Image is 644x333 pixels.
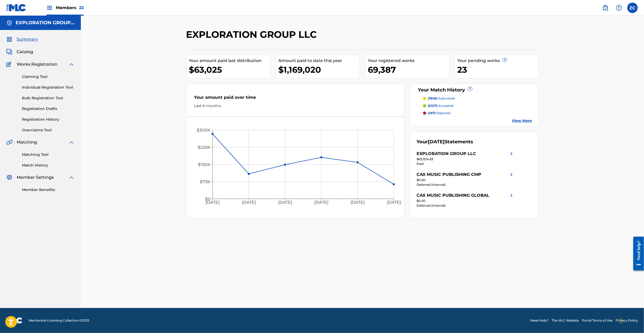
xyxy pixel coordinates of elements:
[417,138,473,145] div: Your Statements
[417,199,515,203] div: $0.00
[198,145,210,150] tspan: $225K
[351,200,365,205] tspan: [DATE]
[417,151,476,157] div: EXPLORATION GROUP LLC
[200,179,210,184] tspan: $75K
[68,174,75,181] img: expand
[17,49,33,55] span: Catalog
[616,5,622,11] img: help
[17,139,37,145] span: Matching
[22,163,75,168] a: Match History
[627,3,638,13] div: User Menu
[417,182,515,187] div: Deferred (Internal)
[17,36,38,42] span: Summary
[6,20,13,26] img: Accounts
[417,192,489,199] div: CAX MUSIC PUBLISHING GLOBAL
[417,178,515,182] div: $0.00
[417,192,515,208] a: CAX MUSIC PUBLISHING GLOBALright chevron icon$0.00Deferred (Internal)
[68,139,75,145] img: expand
[614,3,624,13] div: Help
[206,200,220,205] tspan: [DATE]
[6,317,22,324] img: logo
[368,58,449,64] div: Your registered works
[428,139,445,145] span: [DATE]
[194,103,397,109] div: Last 6 months
[417,151,515,166] a: EXPLORATION GROUP LLCright chevron icon$63,024.63Paid
[428,96,437,100] span: (7818)
[22,127,75,133] a: Overclaims Tool
[198,162,210,167] tspan: $150K
[582,318,612,323] a: Portal Terms of Use
[423,103,532,108] a: (6327) accepted
[279,64,360,76] div: $1,169,020
[6,36,13,42] img: Summary
[46,5,53,11] img: Top Rightsholders
[428,111,436,115] span: (287)
[197,128,210,133] tspan: $300K
[314,200,328,205] tspan: [DATE]
[368,64,449,76] div: 69,387
[530,318,549,323] a: Need Help?
[618,308,644,333] iframe: Chat Widget
[619,313,623,329] div: Drag
[79,5,84,10] span: 22
[189,64,270,76] div: $63,025
[17,61,57,67] span: Works Registration
[417,162,515,166] div: Paid
[417,87,532,94] div: Your Match History
[629,233,644,275] iframe: Resource Center
[423,96,532,101] a: (7818) submitted
[602,5,609,11] img: search
[600,3,611,13] a: Public Search
[22,106,75,112] a: Registration Drafts
[417,171,481,178] div: CAX MUSIC PUBLISHING CMP
[56,5,84,11] span: Members
[6,49,13,55] img: Catalog
[552,318,579,323] a: The MLC Website
[194,94,397,103] div: Your amount paid over time
[423,111,532,115] a: (287) rejected
[508,171,515,178] img: right chevron icon
[22,85,75,90] a: Individual Registration Tool
[189,58,270,64] div: Your amount paid last distribution
[22,117,75,122] a: Registration History
[468,87,472,91] span: ?
[279,58,360,64] div: Amount paid to date this year
[6,174,13,181] img: Member Settings
[417,171,515,187] a: CAX MUSIC PUBLISHING CMPright chevron icon$0.00Deferred (Internal)
[417,157,515,162] div: $63,024.63
[6,4,26,11] img: MLC Logo
[428,111,450,115] p: rejected
[428,103,453,108] p: accepted
[508,192,515,199] img: right chevron icon
[512,118,532,124] a: View More
[6,49,33,55] a: CatalogCatalog
[458,58,539,64] div: Your pending works
[6,61,13,67] img: Works Registration
[22,95,75,101] a: Bulk Registration Tool
[22,187,75,193] a: Member Benefits
[428,96,455,101] p: submitted
[6,139,13,145] img: Matching
[503,58,507,62] span: ?
[186,29,320,40] h2: EXPLORATION GROUP LLC
[387,200,401,205] tspan: [DATE]
[22,74,75,79] a: Claiming Tool
[205,196,210,201] tspan: $0
[6,36,38,42] a: SummarySummary
[428,104,437,108] span: (6327)
[17,174,54,181] span: Member Settings
[242,200,256,205] tspan: [DATE]
[417,203,515,208] div: Deferred (Internal)
[278,200,292,205] tspan: [DATE]
[29,318,89,323] span: Mechanical Licensing Collective © 2025
[22,152,75,157] a: Matching Tool
[16,20,75,26] h5: EXPLORATION GROUP LLC
[68,61,75,67] img: expand
[458,64,539,76] div: 23
[508,151,515,157] img: right chevron icon
[616,318,638,323] a: Privacy Policy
